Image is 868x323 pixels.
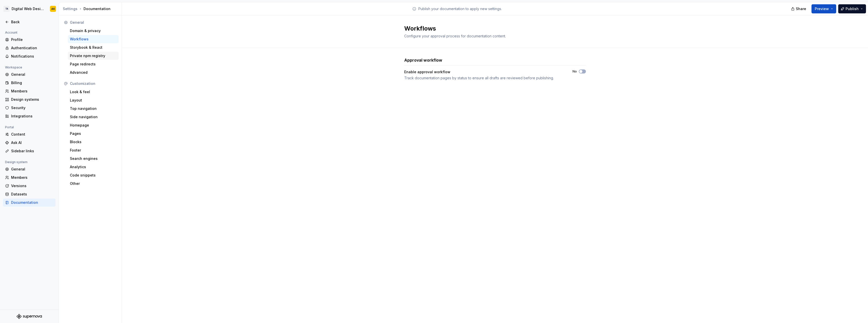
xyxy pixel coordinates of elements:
div: Authentication [11,45,53,51]
a: Look & feel [68,88,119,96]
div: Footer [70,148,117,153]
div: Other [70,181,117,186]
div: Look & feel [70,89,117,94]
div: Portal [3,124,16,130]
div: Side navigation [70,114,117,119]
a: Content [3,130,56,138]
a: Side navigation [68,113,119,121]
a: Datasets [3,190,56,198]
button: Preview [811,4,836,13]
a: Profile [3,36,56,44]
div: Code snippets [70,173,117,178]
div: Security [11,105,53,110]
a: Other [68,180,119,188]
a: Storybook & React [68,43,119,52]
div: Ask AI [11,140,53,145]
a: Sidebar links [3,147,56,155]
div: Homepage [70,123,117,128]
a: Design systems [3,95,56,104]
div: Page redirects [70,62,117,67]
a: Members [3,173,56,182]
a: Workflows [68,35,119,43]
a: Page redirects [68,60,119,68]
div: Members [11,89,53,94]
a: Code snippets [68,171,119,179]
a: Top navigation [68,105,119,113]
a: Pages [68,130,119,138]
div: Pages [70,131,117,136]
div: Blocks [70,139,117,144]
label: No [573,69,577,73]
div: Documentation [63,6,120,11]
a: Members [3,87,56,95]
div: TA [4,6,10,12]
h2: Workflows [404,24,580,33]
div: Top navigation [70,106,117,111]
div: Integrations [11,114,53,119]
a: Layout [68,96,119,104]
a: General [3,165,56,173]
div: AK [51,7,55,11]
div: Versions [11,183,53,188]
span: Publish [846,6,859,11]
div: Workflows [70,37,117,42]
div: Layout [70,98,117,103]
a: General [3,70,56,79]
p: Publish your documentation to apply new settings. [418,6,502,11]
a: Private npm registry [68,52,119,60]
h3: Approval workflow [404,57,442,63]
a: Ask AI [3,139,56,147]
button: Share [789,4,809,13]
a: Authentication [3,44,56,52]
div: Enable approval workflow [404,69,563,74]
div: General [11,72,53,77]
div: Customization [70,81,117,86]
span: Preview [815,6,829,11]
div: Members [11,175,53,180]
a: Domain & privacy [68,27,119,35]
span: Configure your approval process for documentation content. [404,34,506,38]
div: Design system [3,159,30,165]
a: Homepage [68,121,119,129]
div: Sidebar links [11,148,53,154]
a: Footer [68,146,119,154]
a: Analytics [68,163,119,171]
div: Design systems [11,97,53,102]
a: Versions [3,182,56,190]
div: Content [11,132,53,137]
div: Private npm registry [70,53,117,58]
a: Back [3,18,56,26]
span: Share [796,6,806,11]
div: Advanced [70,70,117,75]
a: Billing [3,79,56,87]
div: Profile [11,37,53,42]
a: Security [3,104,56,112]
button: TADigital Web DesignAK [1,3,58,14]
a: Notifications [3,52,56,60]
button: Publish [838,4,866,13]
div: Billing [11,80,53,85]
div: Digital Web Design [12,6,44,11]
div: Datasets [11,192,53,197]
svg: Supernova Logo [17,314,42,319]
div: General [11,167,53,172]
a: Advanced [68,68,119,77]
div: Track documentation pages by status to ensure all drafts are reviewed before publishing. [404,76,563,81]
div: Workspace [3,64,24,70]
div: Back [11,19,53,24]
a: Documentation [3,198,56,207]
button: Settings [63,6,77,11]
div: Account [3,30,19,36]
a: Integrations [3,112,56,120]
div: General [70,20,117,25]
div: Notifications [11,54,53,59]
a: Blocks [68,138,119,146]
div: Domain & privacy [70,28,117,33]
div: Documentation [11,200,53,205]
a: Search engines [68,155,119,163]
div: Analytics [70,164,117,169]
div: Search engines [70,156,117,161]
div: Storybook & React [70,45,117,50]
